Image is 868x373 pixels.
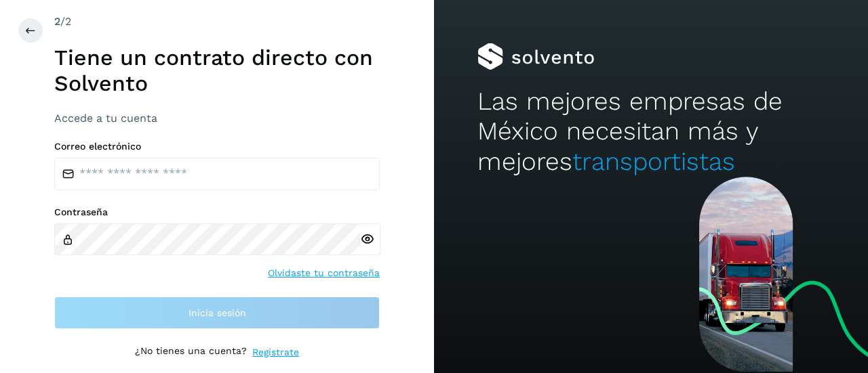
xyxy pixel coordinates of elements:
h2: Las mejores empresas de México necesitan más y mejores [477,87,825,177]
label: Contraseña [54,206,380,218]
span: 2 [54,15,60,28]
div: /2 [54,14,380,30]
label: Correo electrónico [54,141,380,152]
h1: Tiene un contrato directo con Solvento [54,45,380,97]
button: Inicia sesión [54,297,380,329]
a: Regístrate [252,345,299,359]
p: ¿No tienes una cuenta? [135,345,247,359]
a: Olvidaste tu contraseña [268,266,380,280]
span: transportistas [572,147,735,176]
h3: Accede a tu cuenta [54,112,380,125]
span: Inicia sesión [189,308,246,317]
